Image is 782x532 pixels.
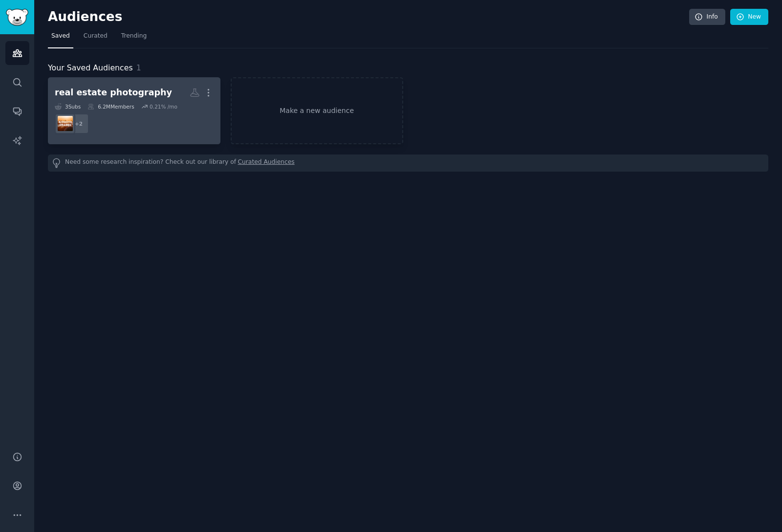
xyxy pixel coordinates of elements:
[121,32,147,41] span: Trending
[231,77,403,144] a: Make a new audience
[6,9,28,26] img: GummySearch logo
[238,158,295,168] a: Curated Audiences
[51,32,70,41] span: Saved
[55,103,81,110] div: 3 Sub s
[48,155,768,172] div: Need some research inspiration? Check out our library of
[118,28,150,48] a: Trending
[150,103,177,110] div: 0.21 % /mo
[68,113,89,134] div: + 2
[136,63,141,72] span: 1
[84,32,108,41] span: Curated
[55,87,172,99] div: real estate photography
[48,28,73,48] a: Saved
[87,103,134,110] div: 6.2M Members
[80,28,111,48] a: Curated
[48,77,220,144] a: real estate photography3Subs6.2MMembers0.21% /mo+2photography
[48,62,133,74] span: Your Saved Audiences
[689,9,725,25] a: Info
[58,116,73,131] img: photography
[48,9,689,25] h2: Audiences
[730,9,768,25] a: New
